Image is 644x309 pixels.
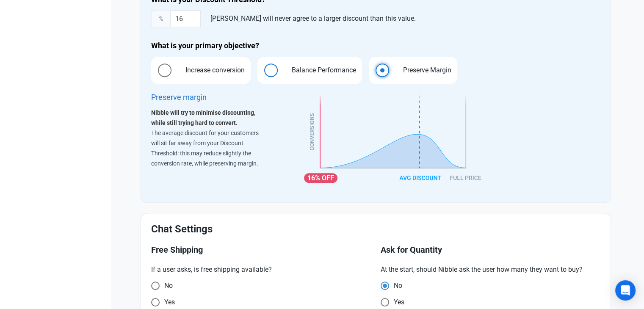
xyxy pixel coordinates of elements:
span: No [160,281,173,290]
h3: Free Shipping [151,245,371,255]
p: At the start, should Nibble ask the user how many they want to buy? [381,265,600,275]
strong: Nibble will try to minimise discounting, while still trying hard to convert. [151,109,255,126]
span: Preserve Margin [394,65,456,75]
h4: What is your primary objective? [151,41,600,51]
div: 16% [304,173,337,183]
p: If a user asks, is free shipping available? [151,265,371,275]
h2: Chat Settings [151,223,600,235]
div: Preserve margin [151,91,207,104]
img: objective-preserve-margin.svg [304,91,484,189]
span: No [389,281,402,290]
div: [PERSON_NAME] will never agree to a larger discount than this value. [207,10,419,27]
p: The average discount for your customers will sit far away from your Discount Threshold: this may ... [151,128,263,168]
h3: Ask for Quantity [381,245,600,255]
div: Open Intercom Messenger [615,280,636,301]
span: Yes [160,298,175,306]
span: Increase conversion [177,65,249,75]
span: Yes [389,298,404,306]
span: Balance Performance [283,65,360,75]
